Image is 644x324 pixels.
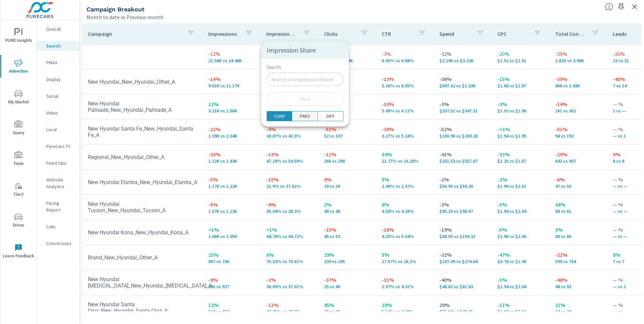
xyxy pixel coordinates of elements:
[300,113,310,119] p: PREV
[267,65,281,70] label: Search
[318,111,343,121] button: DIFF
[267,111,292,121] button: CURR
[292,111,318,121] button: PREV
[274,113,285,119] p: CURR
[326,113,335,119] p: DIFF
[267,92,343,106] button: Clear
[267,73,343,86] input: Search in Impression Share
[267,47,343,54] p: Impression Share
[271,96,339,102] span: Clear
